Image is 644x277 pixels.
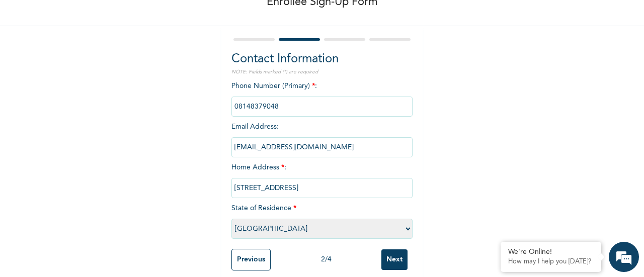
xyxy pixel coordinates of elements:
[381,249,408,270] input: Next
[5,244,99,251] span: Conversation
[231,178,413,198] input: Enter home address
[508,258,594,266] p: How may I help you today?
[165,5,189,29] div: Minimize live chat window
[5,192,192,227] textarea: Type your message and hit 'Enter'
[271,254,381,265] div: 2 / 4
[231,164,413,192] span: Home Address :
[231,123,413,151] span: Email Address :
[99,227,192,258] div: FAQs
[231,249,271,270] input: Previous
[19,50,41,75] img: d_794563401_company_1708531726252_794563401
[52,56,169,69] div: Chat with us now
[231,68,413,76] p: NOTE: Fields marked (*) are required
[231,205,413,232] span: State of Residence
[508,248,594,256] div: We're Online!
[231,82,413,110] span: Phone Number (Primary) :
[231,137,413,157] input: Enter email Address (Leave empty, if unavailable)
[231,97,413,117] input: Enter Phone Number (Use yours, if not available)
[58,85,139,187] span: We're online!
[231,50,413,68] h2: Contact Information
